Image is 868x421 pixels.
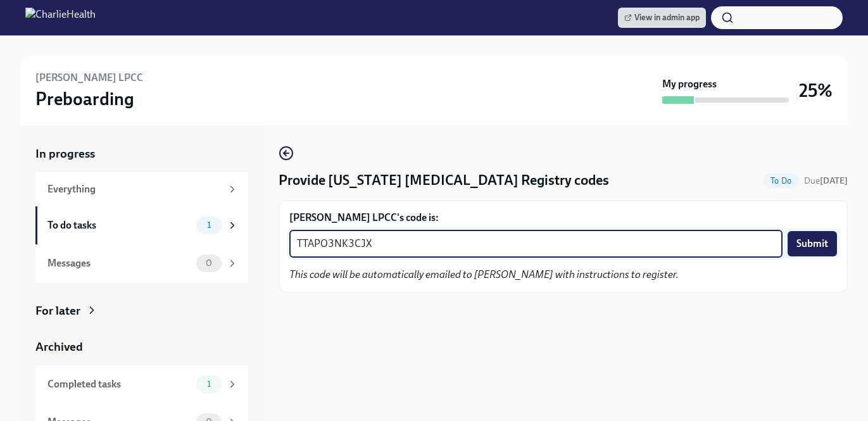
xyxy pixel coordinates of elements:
span: Submit [796,237,828,250]
strong: My progress [662,77,717,91]
a: Everything [35,172,248,206]
h4: Provide [US_STATE] [MEDICAL_DATA] Registry codes [279,171,609,190]
em: This code will be automatically emailed to [PERSON_NAME] with instructions to register. [289,268,679,280]
h3: 25% [799,79,833,102]
img: CharlieHealth [25,8,96,28]
span: Due [804,175,848,186]
label: [PERSON_NAME] LPCC's code is: [289,211,837,225]
div: Messages [47,256,191,270]
a: In progress [35,146,248,162]
h3: Preboarding [35,87,134,110]
textarea: TTAPO3NK3CJX [297,236,775,251]
div: To do tasks [47,218,191,232]
a: Completed tasks1 [35,365,248,403]
div: For later [35,303,80,319]
span: To Do [763,176,799,185]
a: To do tasks1 [35,206,248,244]
span: 1 [199,220,218,230]
a: For later [35,303,248,319]
span: 1 [199,379,218,389]
a: View in admin app [618,8,706,28]
span: View in admin app [624,11,700,24]
button: Submit [788,231,837,256]
div: Everything [47,182,222,196]
div: Completed tasks [47,377,191,391]
a: Archived [35,339,248,355]
a: Messages0 [35,244,248,282]
span: August 25th, 2025 08:00 [804,175,848,187]
span: 0 [198,258,220,268]
h6: [PERSON_NAME] LPCC [35,71,143,85]
strong: [DATE] [820,175,848,186]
